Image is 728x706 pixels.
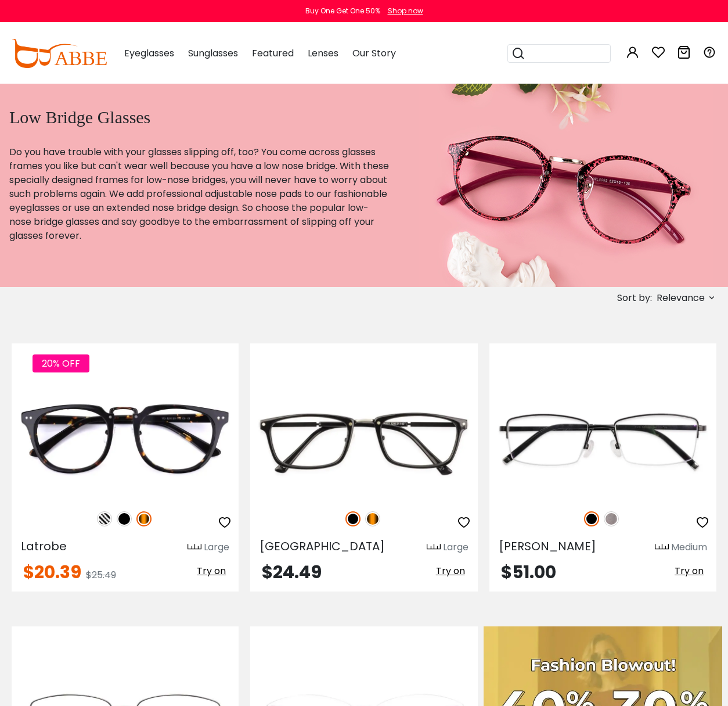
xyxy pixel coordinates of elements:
[9,107,390,128] h1: Low Bridge Glasses
[250,385,477,499] img: Black Norway - Combination ,Adjust Nose Pads
[617,291,652,304] span: Sort by:
[97,511,112,526] img: Pattern
[365,511,380,526] img: Tortoise
[433,564,468,579] button: Try on
[188,46,238,60] span: Sunglasses
[419,84,713,287] img: low bridge glasses
[188,543,201,552] img: size ruler
[12,385,239,499] img: Tortoise Latrobe - Acetate ,Adjust Nose Pads
[657,288,705,309] span: Relevance
[252,46,294,60] span: Featured
[21,538,67,554] span: Latrobe
[86,568,116,582] span: $25.49
[671,564,707,579] button: Try on
[204,540,229,554] div: Large
[308,46,338,60] span: Lenses
[345,511,361,526] img: Black
[382,6,423,16] a: Shop now
[675,564,704,578] span: Try on
[671,540,707,554] div: Medium
[655,543,669,552] img: size ruler
[23,560,81,585] span: $20.39
[262,560,322,585] span: $24.49
[352,46,396,60] span: Our Story
[443,540,468,554] div: Large
[388,6,423,16] div: Shop now
[489,385,716,499] img: Black Liam - Titanium ,Adjust Nose Pads
[436,564,465,578] span: Try on
[9,145,390,243] p: Do you have trouble with your glasses slipping off, too? You come across glasses frames you like ...
[117,511,132,526] img: Black
[136,511,152,526] img: Tortoise
[305,6,380,16] div: Buy One Get One 50%
[124,46,174,60] span: Eyeglasses
[33,354,89,372] span: 20% OFF
[260,538,385,554] span: [GEOGRAPHIC_DATA]
[499,538,596,554] span: [PERSON_NAME]
[193,564,229,579] button: Try on
[501,560,556,585] span: $51.00
[427,543,441,552] img: size ruler
[12,39,107,68] img: abbeglasses.com
[584,511,599,526] img: Black
[197,564,226,578] span: Try on
[604,511,619,526] img: Gun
